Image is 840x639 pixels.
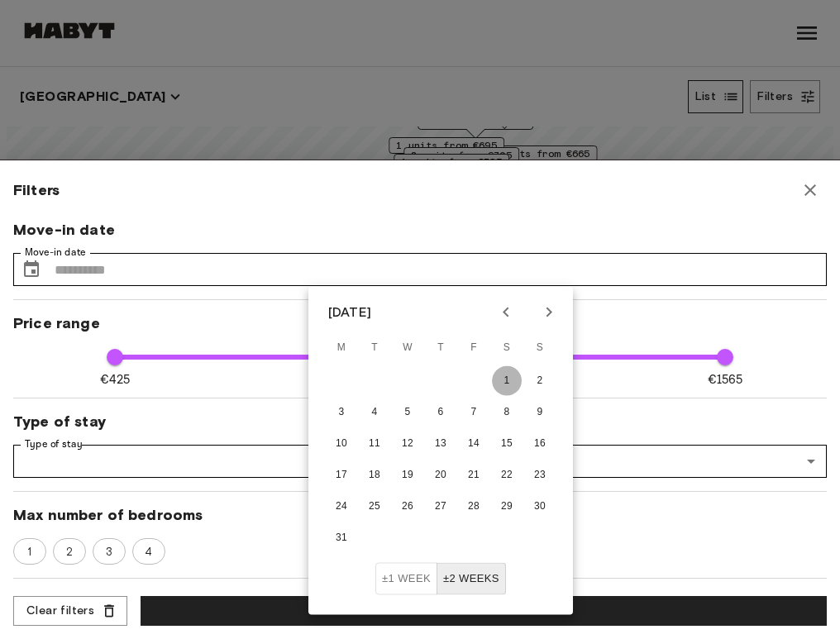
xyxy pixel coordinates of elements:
[13,596,127,627] button: Clear filters
[360,398,389,427] button: 4
[708,371,743,389] span: €1565
[492,331,522,365] span: Saturday
[492,398,522,427] button: 8
[492,460,522,490] button: 22
[93,538,126,565] div: 3
[25,437,83,451] label: Type of stay
[360,460,389,490] button: 18
[327,523,356,553] button: 31
[13,180,60,200] span: Filters
[13,313,827,333] span: Price range
[492,366,522,396] button: 1
[327,331,356,365] span: Monday
[459,398,489,427] button: 7
[525,331,555,365] span: Sunday
[327,398,356,427] button: 3
[136,544,161,560] span: 4
[426,331,456,365] span: Thursday
[459,429,489,459] button: 14
[100,371,131,389] span: €425
[426,398,456,427] button: 6
[132,538,165,565] div: 4
[525,398,555,427] button: 9
[525,429,555,459] button: 16
[459,460,489,490] button: 21
[525,366,555,396] button: 2
[360,492,389,522] button: 25
[25,246,86,260] label: Move-in date
[426,429,456,459] button: 13
[13,412,827,432] span: Type of stay
[492,492,522,522] button: 29
[327,429,356,459] button: 10
[375,563,437,595] button: ±1 week
[15,253,48,286] button: Choose date
[53,538,86,565] div: 2
[393,398,422,427] button: 5
[525,492,555,522] button: 30
[327,492,356,522] button: 24
[393,331,422,365] span: Wednesday
[327,460,356,490] button: 17
[393,460,422,490] button: 19
[535,298,563,327] button: Next month
[57,544,82,560] span: 2
[18,544,41,560] span: 1
[328,303,371,322] div: [DATE]
[360,429,389,459] button: 11
[492,429,522,459] button: 15
[141,596,827,627] button: Search
[360,331,389,365] span: Tuesday
[426,492,456,522] button: 27
[13,220,827,240] span: Move-in date
[426,460,456,490] button: 20
[525,460,555,490] button: 23
[13,538,46,565] div: 1
[459,492,489,522] button: 28
[492,298,520,327] button: Previous month
[459,331,489,365] span: Friday
[97,544,122,560] span: 3
[393,429,422,459] button: 12
[393,492,422,522] button: 26
[375,563,506,595] div: Move In Flexibility
[437,563,506,595] button: ±2 weeks
[13,505,827,525] span: Max number of bedrooms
